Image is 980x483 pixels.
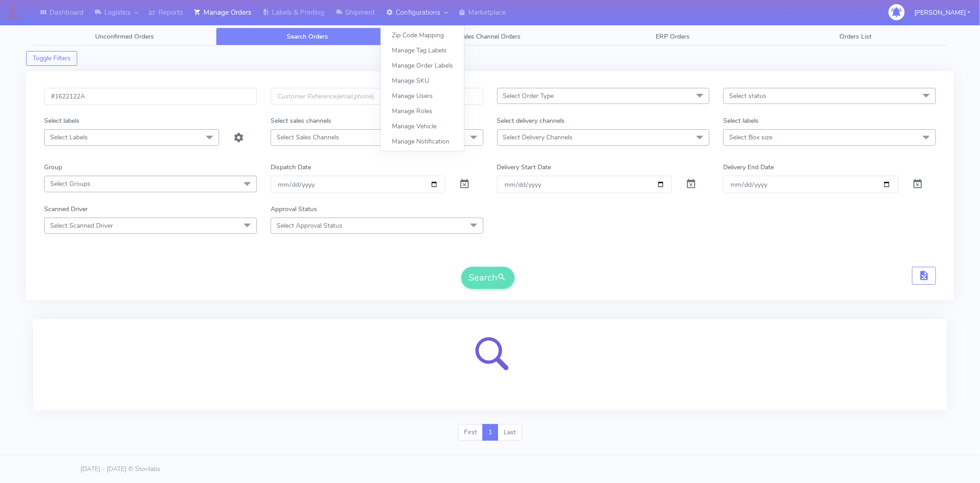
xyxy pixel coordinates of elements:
label: Dispatch Date [271,162,311,172]
input: Customer Reference(email,phone) [271,88,483,105]
span: Sales Channel Orders [459,32,521,41]
a: 1 [482,424,498,441]
label: Select sales channels [271,116,331,126]
button: Search [461,267,515,289]
span: Orders List [839,32,872,41]
span: Select Groups [50,179,91,188]
a: Manage Order Labels [381,58,464,73]
span: Select Order Type [503,92,554,100]
label: Group [44,162,62,172]
label: Delivery End Date [723,162,774,172]
span: Search Orders [287,32,328,41]
span: Select status [729,92,766,100]
span: Select Scanned Driver [50,221,113,230]
label: Delivery Start Date [497,162,551,172]
span: Select Delivery Channels [503,133,573,142]
span: Unconfirmed Orders [95,32,154,41]
label: Select labels [723,116,759,126]
button: [PERSON_NAME] [907,3,977,22]
a: Manage Vehicle [381,119,464,134]
a: Manage SKU [381,73,464,88]
label: Scanned Driver [44,204,88,214]
a: Manage Roles [381,103,464,119]
label: Select delivery channels [497,116,565,126]
button: Toggle Filters [26,51,77,66]
ul: Tabs [33,28,947,46]
a: Zip Code Mapping [381,28,464,43]
span: Select Sales Channels [277,133,339,142]
span: Select Labels [50,133,88,142]
span: Select Approval Status [277,221,342,230]
input: Order Id [44,88,257,105]
a: Manage Notification [381,134,464,149]
a: Manage Tag Labels [381,43,464,58]
a: Manage Users [381,88,464,103]
label: Select labels [44,116,79,126]
label: Approval Status [271,204,317,214]
span: ERP Orders [656,32,690,41]
img: search-loader.svg [456,330,525,399]
span: Select Box size [729,133,772,142]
